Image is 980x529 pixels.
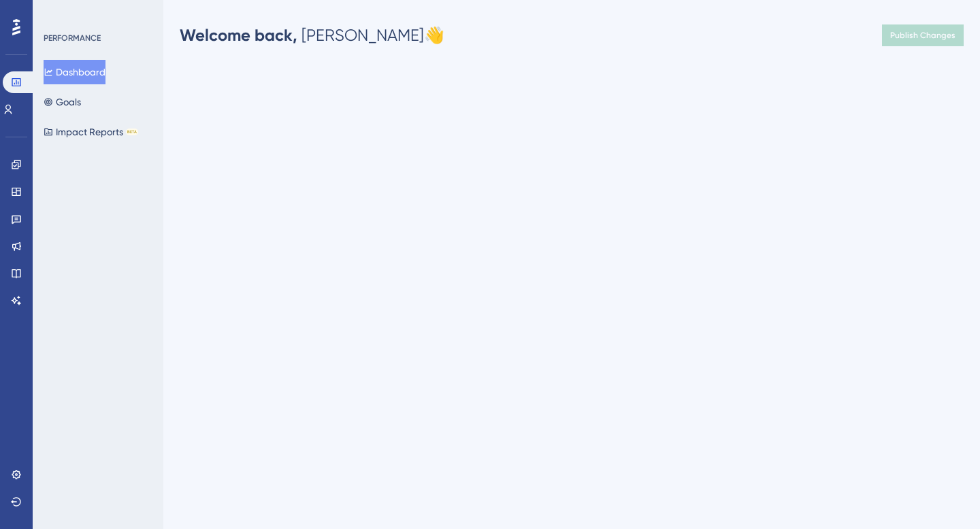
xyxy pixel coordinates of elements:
button: Publish Changes [882,24,964,46]
div: PERFORMANCE [44,33,101,44]
button: Goals [44,90,81,114]
div: BETA [126,129,138,135]
button: Dashboard [44,60,105,84]
button: Impact ReportsBETA [44,120,138,144]
span: Welcome back, [180,25,297,45]
div: [PERSON_NAME] 👋 [180,24,444,46]
span: Publish Changes [890,30,955,41]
